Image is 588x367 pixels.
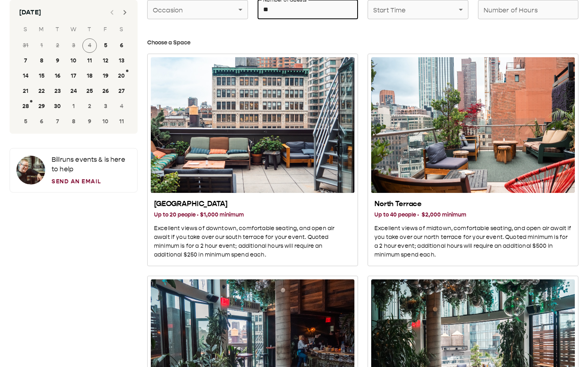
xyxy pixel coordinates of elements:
button: 8 [66,114,81,129]
h3: Up to 20 people · $1,000 minimum [154,211,351,219]
button: 18 [82,69,97,83]
button: 6 [34,114,49,129]
p: Excellent views of downtown, comfortable seating, and open air await if you take over our south t... [154,224,351,259]
h3: Choose a Space [147,38,578,47]
button: South Terrace [147,54,358,266]
button: 10 [98,114,113,129]
button: 24 [66,84,81,98]
button: 26 [98,84,113,98]
button: 17 [66,69,81,83]
button: Next month [117,4,133,20]
button: 2 [82,99,97,114]
a: Send an Email [52,177,131,186]
h3: Up to 40 people · $2,000 minimum [374,211,572,219]
button: 7 [50,114,65,129]
p: Excellent views of midtown, comfortable seating, and open air await if you take over our north te... [374,224,572,259]
button: 27 [114,84,129,98]
span: Monday [34,22,49,38]
button: 11 [114,114,129,129]
div: [DATE] [19,8,41,17]
button: North Terrace [368,54,578,266]
button: 9 [50,54,65,68]
button: 13 [114,54,129,68]
button: 6 [114,38,129,53]
button: 14 [18,69,33,83]
button: 19 [98,69,113,83]
button: 30 [50,99,65,114]
h2: [GEOGRAPHIC_DATA] [154,199,351,209]
button: 21 [18,84,33,98]
p: Bill runs events & is here to help [52,155,131,174]
button: 5 [98,38,113,53]
span: Friday [98,22,113,38]
button: 16 [50,69,65,83]
button: 29 [34,99,49,114]
button: 8 [34,54,49,68]
span: Sunday [18,22,33,38]
span: Wednesday [66,22,81,38]
button: 23 [50,84,65,98]
button: 22 [34,84,49,98]
span: Saturday [114,22,129,38]
button: 1 [66,99,81,114]
button: 15 [34,69,49,83]
button: 7 [18,54,33,68]
button: 11 [82,54,97,68]
button: 28 [18,99,33,114]
button: 9 [82,114,97,129]
h2: North Terrace [374,199,572,209]
button: 20 [114,69,129,83]
button: 25 [82,84,97,98]
span: Thursday [82,22,97,38]
button: 10 [66,54,81,68]
span: Tuesday [50,22,65,38]
button: 5 [18,114,33,129]
button: 3 [98,99,113,114]
button: 12 [98,54,113,68]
